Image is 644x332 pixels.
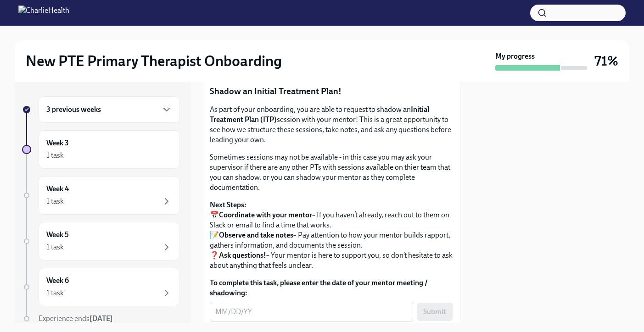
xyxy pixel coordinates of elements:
[22,222,180,260] a: Week 51 task
[594,53,618,69] h3: 71%
[219,231,293,239] strong: Observe and take notes
[210,152,453,193] p: Sometimes sessions may not be available - in this case you may ask your supervisor if there are a...
[219,210,312,219] strong: Coordinate with your mentor
[46,184,69,194] h6: Week 4
[18,6,69,20] img: CharlieHealth
[39,314,113,323] span: Experience ends
[46,230,69,240] h6: Week 5
[210,200,453,271] p: 📅 – If you haven’t already, reach out to them on Slack or email to find a time that works. 📝 – Pa...
[210,200,246,209] strong: Next Steps:
[22,130,180,169] a: Week 31 task
[46,276,69,286] h6: Week 6
[26,52,282,70] h2: New PTE Primary Therapist Onboarding
[46,196,64,206] div: 1 task
[22,176,180,215] a: Week 41 task
[46,288,64,298] div: 1 task
[90,314,113,323] strong: [DATE]
[46,105,101,115] h6: 3 previous weeks
[210,105,429,124] strong: Initial Treatment Plan (ITP)
[46,150,64,160] div: 1 task
[46,138,69,148] h6: Week 3
[39,96,180,123] div: 3 previous weeks
[210,278,453,298] label: To complete this task, please enter the date of your mentor meeting / shadowing:
[495,51,535,61] strong: My progress
[210,105,453,145] p: As part of your onboarding, you are able to request to shadow an session with your mentor! This i...
[22,268,180,306] a: Week 61 task
[219,251,266,260] strong: Ask questions!
[46,242,64,252] div: 1 task
[210,85,453,97] p: Shadow an Initial Treatment Plan!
